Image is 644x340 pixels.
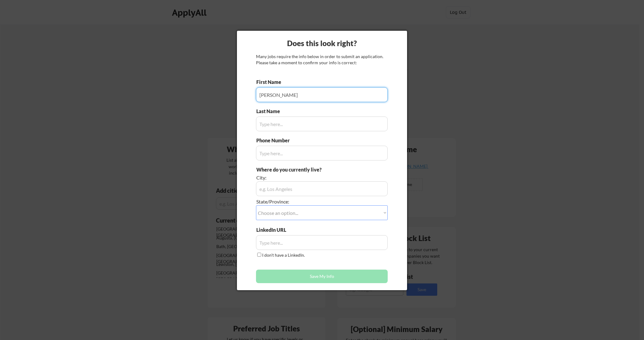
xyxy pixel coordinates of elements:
[256,146,388,160] input: Type here...
[237,38,407,49] div: Does this look right?
[256,108,286,115] div: Last Name
[262,252,305,258] label: I don't have a LinkedIn.
[256,166,353,173] div: Where do you currently live?
[256,137,293,144] div: Phone Number
[256,79,286,85] div: First Name
[256,235,388,250] input: Type here...
[256,198,353,205] div: State/Province:
[256,270,388,283] button: Save My Info
[256,117,388,131] input: Type here...
[256,227,302,233] div: LinkedIn URL
[256,181,388,196] input: e.g. Los Angeles
[256,87,388,102] input: Type here...
[256,53,388,65] div: Many jobs require the info below in order to submit an application. Please take a moment to confi...
[256,174,353,181] div: City:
